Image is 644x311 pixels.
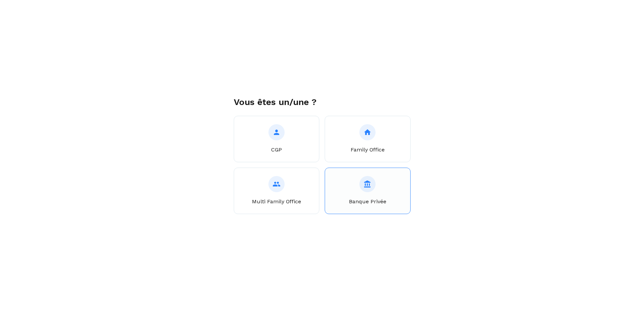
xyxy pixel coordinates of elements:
[234,97,411,107] h1: Vous êtes un/une ?
[234,168,320,214] button: Multi Family Office
[252,198,301,206] p: Multi Family Office
[325,116,411,162] button: Family Office
[349,198,386,206] p: Banque Privée
[271,146,282,154] p: CGP
[325,168,411,214] button: Banque Privée
[351,146,385,154] p: Family Office
[234,116,320,162] button: CGP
